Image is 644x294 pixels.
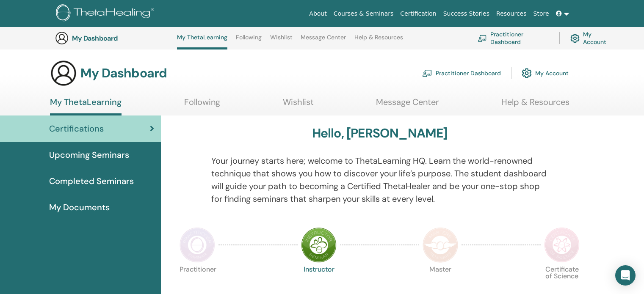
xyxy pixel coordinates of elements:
[422,69,432,77] img: chalkboard-teacher.svg
[180,227,215,263] img: Practitioner
[501,97,569,113] a: Help & Resources
[440,6,493,22] a: Success Stories
[397,6,439,22] a: Certification
[522,66,532,80] img: cog.svg
[306,6,330,22] a: About
[422,64,501,82] a: Practitioner Dashboard
[354,34,403,47] a: Help & Resources
[56,4,157,23] img: logo.png
[55,31,69,45] img: generic-user-icon.jpg
[544,227,580,263] img: Certificate of Science
[184,97,220,113] a: Following
[72,34,157,42] h3: My Dashboard
[283,97,314,113] a: Wishlist
[330,6,397,22] a: Courses & Seminars
[49,201,110,214] span: My Documents
[570,32,580,45] img: cog.svg
[530,6,553,22] a: Store
[478,29,549,47] a: Practitioner Dashboard
[270,34,293,47] a: Wishlist
[177,34,227,49] a: My ThetaLearning
[49,148,129,161] span: Upcoming Seminars
[570,29,613,47] a: My Account
[615,265,636,286] div: Open Intercom Messenger
[376,97,439,113] a: Message Center
[211,154,548,205] p: Your journey starts here; welcome to ThetaLearning HQ. Learn the world-renowned technique that sh...
[49,122,104,135] span: Certifications
[80,66,167,81] h3: My Dashboard
[301,34,346,47] a: Message Center
[423,227,458,263] img: Master
[478,35,487,41] img: chalkboard-teacher.svg
[49,175,134,187] span: Completed Seminars
[301,227,337,263] img: Instructor
[50,60,77,87] img: generic-user-icon.jpg
[236,34,262,47] a: Following
[312,126,448,141] h3: Hello, [PERSON_NAME]
[50,97,122,115] a: My ThetaLearning
[522,64,569,82] a: My Account
[493,6,530,22] a: Resources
